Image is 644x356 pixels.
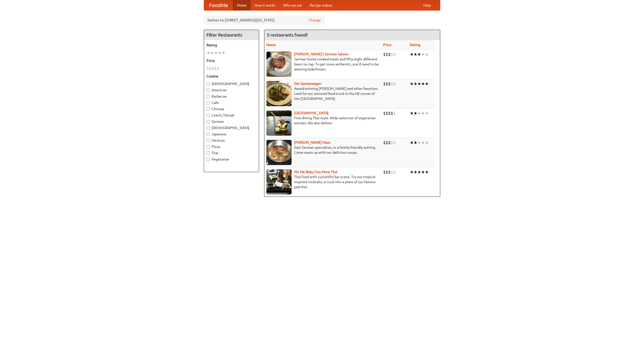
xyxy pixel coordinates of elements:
a: Price [383,43,391,47]
li: $ [386,140,388,145]
label: Mexican [207,138,256,143]
li: ★ [222,50,225,56]
li: ★ [207,50,210,56]
ng-pluralize: 5 restaurants found! [267,32,308,37]
li: $ [388,110,391,116]
p: German home-cooked meals and fifty-eight different beers on tap. To get more authentic, you'd nee... [266,57,379,72]
h5: Cuisine [207,74,256,79]
a: Home [233,0,251,10]
li: ★ [421,169,425,175]
li: ★ [214,50,218,56]
a: Who we are [279,0,306,10]
li: $ [393,169,396,175]
li: ★ [414,81,417,87]
li: $ [386,52,388,57]
label: [DEMOGRAPHIC_DATA] [207,81,256,86]
li: ★ [410,81,414,87]
label: Chinese [207,106,256,111]
li: $ [393,52,396,57]
li: $ [388,169,391,175]
li: ★ [210,50,214,56]
li: $ [393,81,396,87]
label: Thai [207,150,256,155]
a: Recipe videos [306,0,336,10]
input: Barbecue [207,95,210,98]
li: ★ [414,110,417,116]
li: $ [386,110,388,116]
label: American [207,88,256,93]
b: [PERSON_NAME]'s German Saloon [294,52,348,56]
li: $ [212,66,214,71]
a: Change [309,18,321,23]
li: ★ [421,110,425,116]
li: ★ [417,81,421,87]
li: $ [217,66,219,71]
a: Der Speisewagen [294,82,321,86]
li: ★ [417,169,421,175]
li: $ [214,66,217,71]
h5: Price [207,58,256,63]
li: $ [383,52,386,57]
p: Award-winning [PERSON_NAME] and other favorites. Look for our restored food truck in the NE corne... [266,86,379,101]
li: ★ [414,52,417,57]
input: Cafe [207,101,210,104]
li: $ [391,110,393,116]
li: ★ [414,169,417,175]
img: satay.jpg [266,110,292,136]
li: ★ [421,52,425,57]
div: Deliver to: [STREET_ADDRESS][US_STATE] [204,16,325,25]
label: [DEMOGRAPHIC_DATA] [207,125,256,130]
li: $ [383,140,386,145]
input: Czech / Slovak [207,114,210,117]
input: Chinese [207,107,210,111]
input: American [207,89,210,92]
label: Cafe [207,100,256,105]
li: $ [386,169,388,175]
li: $ [388,52,391,57]
li: ★ [410,52,414,57]
li: $ [209,66,212,71]
li: ★ [425,110,429,116]
p: Fine dining Thai-style. Wide selection of vegetarian entrées. We also deliver. [266,115,379,126]
a: FoodMe [204,0,233,10]
b: [GEOGRAPHIC_DATA] [294,111,329,115]
li: ★ [414,140,417,145]
img: kohlhaus.jpg [266,140,292,165]
li: $ [383,81,386,87]
img: esthers.jpg [266,52,292,77]
label: Japanese [207,132,256,137]
input: Vegetarian [207,158,210,161]
li: ★ [421,140,425,145]
p: East German specialties, in a family-friendly setting. Come warm up with our delicious soups. [266,145,379,155]
li: $ [391,52,393,57]
label: Vegetarian [207,157,256,162]
img: speisewagen.jpg [266,81,292,106]
li: ★ [410,169,414,175]
input: [DEMOGRAPHIC_DATA] [207,126,210,130]
input: German [207,120,210,123]
label: Barbecue [207,94,256,99]
label: Czech / Slovak [207,113,256,118]
li: ★ [417,140,421,145]
a: [PERSON_NAME] Haus [294,140,330,144]
a: Rating [410,43,420,47]
li: $ [388,140,391,145]
li: $ [391,169,393,175]
li: $ [393,140,396,145]
input: Thai [207,151,210,155]
li: ★ [417,110,421,116]
li: ★ [417,52,421,57]
li: ★ [410,140,414,145]
a: Help [419,0,435,10]
a: Name [266,43,276,47]
li: ★ [425,169,429,175]
li: ★ [421,81,425,87]
label: Pizza [207,144,256,149]
li: $ [391,81,393,87]
h5: Rating [207,43,256,48]
a: Hit Me Baby One More Thai [294,170,338,174]
li: ★ [218,50,222,56]
input: Pizza [207,145,210,148]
